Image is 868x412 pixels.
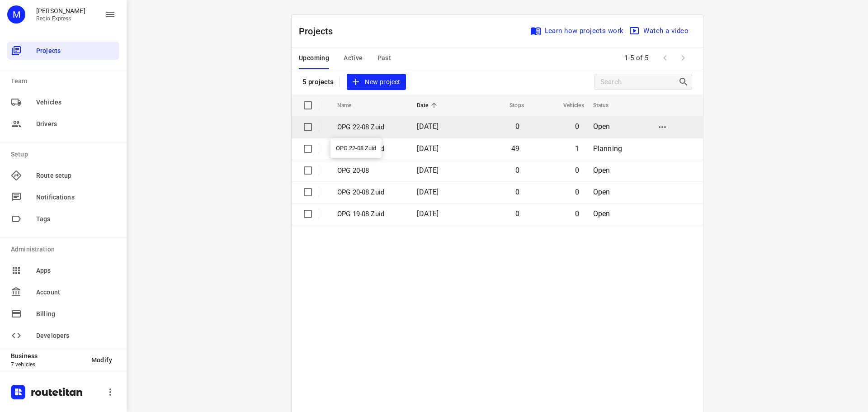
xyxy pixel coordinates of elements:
button: New project [347,74,406,90]
span: 1 [575,144,579,153]
span: 0 [575,166,579,175]
div: Drivers [7,115,119,133]
span: 0 [515,122,519,131]
span: Date [417,100,440,111]
span: Account [36,288,116,297]
span: Open [593,188,610,196]
button: Modify [84,352,119,368]
span: Open [593,122,610,131]
span: Next Page [674,49,692,67]
p: 5 projects [302,78,334,86]
span: Notifications [36,193,116,202]
span: 49 [511,144,519,153]
span: [DATE] [417,122,439,131]
span: Vehicles [36,98,116,107]
p: OPG 21-08 Zuid [337,144,403,154]
p: Setup [11,150,119,159]
div: Search [678,76,692,87]
div: Apps [7,261,119,279]
input: Search projects [600,75,678,89]
span: Stops [498,100,524,111]
p: Team [11,76,119,86]
span: 0 [515,166,519,175]
span: 0 [575,188,579,196]
span: Tags [36,214,116,224]
span: Billing [36,309,116,319]
div: Notifications [7,188,119,206]
p: Administration [11,245,119,254]
span: Developers [36,331,116,341]
span: Modify [91,356,112,364]
div: Tags [7,210,119,228]
div: Projects [7,42,119,60]
span: [DATE] [417,144,439,153]
span: [DATE] [417,166,439,175]
span: Status [593,100,621,111]
span: [DATE] [417,188,439,196]
span: [DATE] [417,209,439,218]
div: Account [7,283,119,301]
span: Past [377,52,392,64]
span: Active [344,52,363,64]
span: Open [593,209,610,218]
span: Drivers [36,119,116,129]
div: Vehicles [7,93,119,111]
p: Business [11,352,84,360]
span: Upcoming [299,52,329,64]
p: OPG 22-08 Zuid [337,122,403,133]
span: Name [337,100,363,111]
div: Route setup [7,166,119,185]
p: Projects [299,24,340,38]
p: 7 vehicles [11,361,84,368]
span: 1-5 of 5 [621,48,652,68]
p: OPG 20-08 Zuid [337,187,403,198]
span: 0 [575,122,579,131]
p: OPG 20-08 [337,166,403,176]
span: 0 [575,209,579,218]
span: Route setup [36,171,116,180]
span: New project [352,76,400,88]
span: Previous Page [656,49,674,67]
span: 0 [515,209,519,218]
span: Vehicles [552,100,584,111]
span: Open [593,166,610,175]
p: Regio Express [36,15,85,22]
p: OPG 19-08 Zuid [337,209,403,219]
div: Billing [7,305,119,323]
p: Max Bisseling [36,7,85,14]
span: 0 [515,188,519,196]
div: M [7,5,25,24]
span: Planning [593,144,622,153]
span: Projects [36,46,116,56]
span: Apps [36,266,116,275]
div: Developers [7,327,119,345]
